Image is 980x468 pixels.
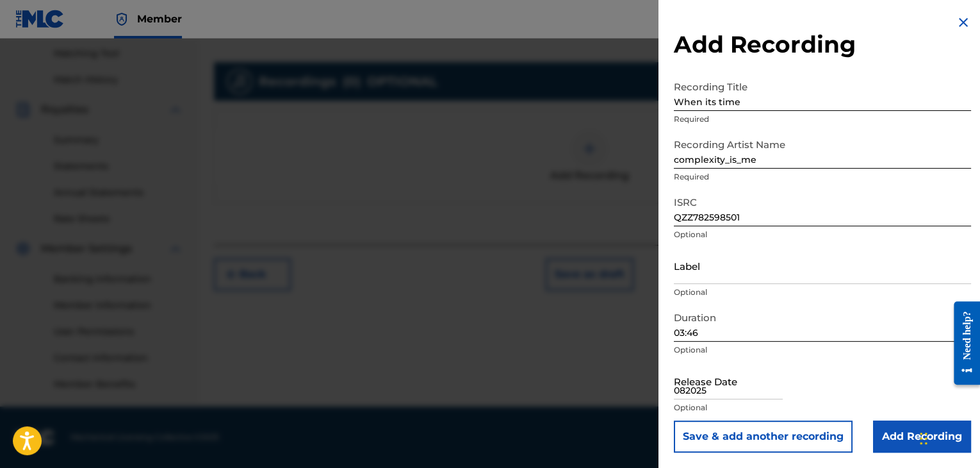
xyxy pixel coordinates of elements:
iframe: Chat Widget [916,406,980,468]
h2: Add Recording [674,30,971,59]
input: Add Recording [873,421,971,453]
iframe: Resource Center [944,292,980,395]
p: Optional [674,287,971,298]
button: Save & add another recording [674,421,853,453]
p: Required [674,171,971,183]
img: Top Rightsholder [114,12,129,27]
img: MLC Logo [15,10,65,28]
p: Optional [674,402,971,414]
p: Optional [674,229,971,240]
p: Optional [674,344,971,356]
p: Required [674,113,971,125]
span: Member [137,12,182,26]
div: Drag [920,419,927,458]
